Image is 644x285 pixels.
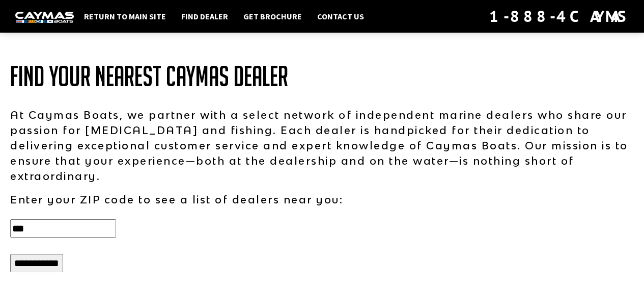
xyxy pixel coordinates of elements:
[312,10,369,23] a: Contact Us
[15,12,74,22] img: white-logo-c9c8dbefe5ff5ceceb0f0178aa75bf4bb51f6bca0971e226c86eb53dfe498488.png
[79,10,171,23] a: Return to main site
[10,61,634,92] h1: Find Your Nearest Caymas Dealer
[10,107,634,184] p: At Caymas Boats, we partner with a select network of independent marine dealers who share our pas...
[176,10,233,23] a: Find Dealer
[238,10,307,23] a: Get Brochure
[10,192,634,207] p: Enter your ZIP code to see a list of dealers near you:
[489,5,629,28] div: 1-888-4CAYMAS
